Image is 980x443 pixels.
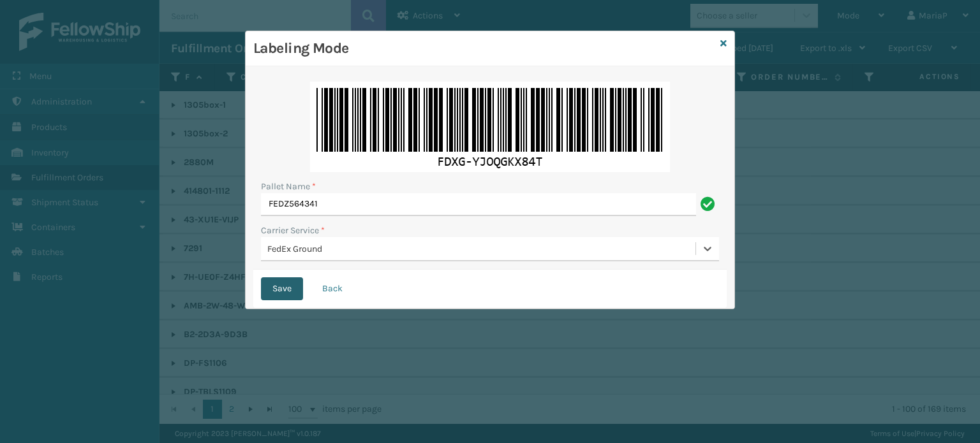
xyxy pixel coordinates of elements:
button: Save [261,277,303,300]
label: Carrier Service [261,224,325,237]
label: Pallet Name [261,180,316,193]
img: xW3epAAAAAZJREFUAwBz1hNqimTkSgAAAABJRU5ErkJggg== [310,82,670,172]
h3: Labeling Mode [253,39,715,58]
button: Back [311,277,354,300]
div: FedEx Ground [267,242,697,256]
